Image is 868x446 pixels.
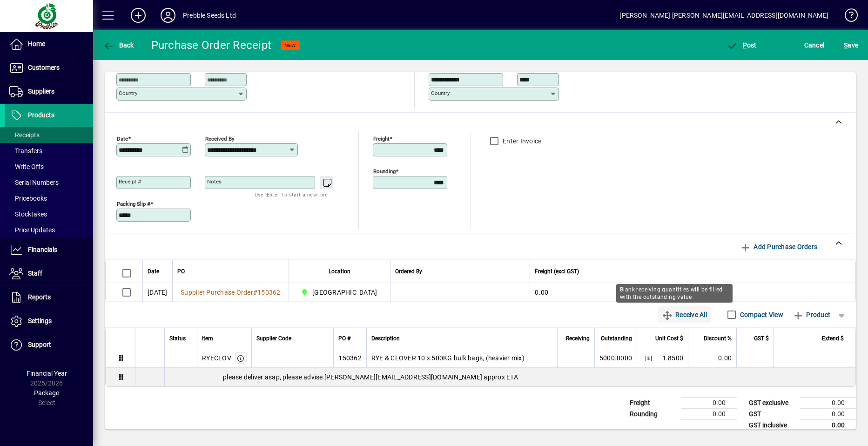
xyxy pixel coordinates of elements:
a: Staff [5,262,93,285]
span: S [844,41,848,49]
button: Cancel [802,37,827,54]
span: 1.8500 [662,353,684,363]
mat-label: Freight [373,135,390,142]
td: 0.00 [800,397,856,408]
span: ost [727,41,757,49]
span: Date [148,266,159,277]
button: Change Price Levels [642,351,655,365]
div: Ordered By [395,266,525,277]
span: Receive All [662,307,707,322]
a: Customers [5,56,93,80]
td: Rounding [625,408,681,419]
td: GST exclusive [744,397,800,408]
span: Stocktakes [9,210,47,218]
div: PO [177,266,284,277]
span: PO # [338,333,350,344]
td: 0.00 [681,408,737,419]
button: Post [724,37,759,54]
button: Product [788,306,835,323]
span: 150362 [257,289,281,296]
td: 0.00 [681,397,737,408]
button: Profile [153,7,183,24]
span: Cancel [804,38,825,53]
td: 0.00 [530,283,855,302]
span: Extend $ [822,333,844,344]
span: Serial Numbers [9,179,59,186]
span: Supplier Purchase Order [181,289,253,296]
mat-label: Receipt # [119,178,141,185]
span: # [253,289,257,296]
span: Financial Year [27,370,67,377]
td: RYE & CLOVER 10 x 500KG bulk bags, (heavier mix) [366,349,557,368]
a: Supplier Purchase Order#150362 [177,287,284,297]
span: Discount % [704,333,732,344]
a: Home [5,33,93,56]
span: P [743,41,747,49]
div: Prebble Seeds Ltd [183,8,236,23]
span: Back [103,41,134,49]
td: 0.00 [800,408,856,419]
button: Back [101,37,136,54]
span: Pricebooks [9,195,47,202]
span: PO [177,266,185,277]
span: Financials [28,246,57,253]
span: Price Updates [9,226,55,234]
td: 0.00 [688,349,736,368]
button: Add [123,7,153,24]
a: Serial Numbers [5,175,93,190]
mat-hint: Use 'Enter' to start a new line [255,189,328,200]
span: Customers [28,64,60,71]
span: Ordered By [395,266,422,277]
span: Products [28,111,54,119]
span: NEW [284,42,296,48]
td: 0.00 [800,419,856,431]
a: Reports [5,286,93,309]
span: Home [28,40,45,47]
span: [GEOGRAPHIC_DATA] [312,288,377,297]
span: CHRISTCHURCH [298,287,381,298]
td: [DATE] [142,283,172,302]
a: Receipts [5,127,93,143]
span: GST $ [754,333,769,344]
span: Outstanding [601,333,632,344]
span: Package [34,389,59,397]
label: Compact View [738,310,783,319]
mat-label: Packing Slip # [117,200,150,207]
span: Reports [28,293,51,301]
span: Receipts [9,131,40,139]
button: Add Purchase Orders [736,238,821,255]
span: Add Purchase Orders [740,239,817,254]
span: Status [169,333,186,344]
td: 5000.0000 [594,349,637,368]
a: Pricebooks [5,190,93,206]
a: Write Offs [5,159,93,175]
div: Date [148,266,168,277]
span: Supplier Code [256,333,291,344]
a: Stocktakes [5,206,93,222]
span: Settings [28,317,52,324]
button: Receive All [658,306,711,323]
app-page-header-button: Back [93,37,144,54]
span: Item [202,333,213,344]
span: Write Offs [9,163,44,170]
span: Receiving [566,333,590,344]
mat-label: Rounding [373,168,396,174]
mat-label: Notes [207,178,222,185]
a: Financials [5,238,93,262]
a: Suppliers [5,80,93,103]
a: Transfers [5,143,93,159]
td: GST [744,408,800,419]
a: Support [5,333,93,357]
span: Transfers [9,147,42,155]
mat-label: Received by [205,135,234,142]
a: Price Updates [5,222,93,238]
span: Staff [28,270,42,277]
label: Enter Invoice [501,136,541,146]
td: 150362 [333,349,366,368]
span: Description [371,333,400,344]
div: please deliver asap, please advise [PERSON_NAME][EMAIL_ADDRESS][DOMAIN_NAME] approx ETA [165,372,855,382]
span: Suppliers [28,88,54,95]
a: Knowledge Base [838,2,856,32]
span: ave [844,38,858,53]
div: Purchase Order Receipt [151,38,272,53]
